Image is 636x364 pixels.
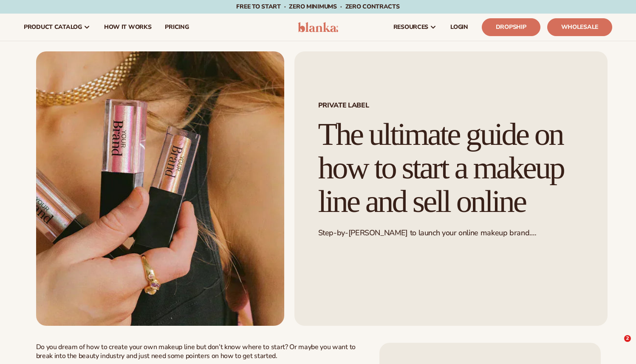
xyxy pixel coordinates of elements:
h1: The ultimate guide on how to start a makeup line and sell online [318,118,584,218]
a: product catalog [17,14,97,41]
span: product catalog [24,24,82,31]
span: Private label [318,102,584,109]
a: pricing [158,14,195,41]
span: Do you dream of how to create your own makeup line but don’t know where to start? Or maybe you wa... [36,342,356,361]
span: Free to start · ZERO minimums · ZERO contracts [236,3,399,11]
a: Wholesale [547,18,612,36]
a: LOGIN [444,14,475,41]
a: How It Works [97,14,158,41]
span: LOGIN [450,24,468,31]
a: resources [387,14,444,41]
p: Step-by-[PERSON_NAME] to launch your online makeup brand. [318,228,584,238]
img: Person holding branded make up with a solid pink background [36,51,284,326]
span: resources [393,24,428,31]
span: pricing [165,24,189,31]
img: logo [298,22,338,32]
a: Dropship [482,18,540,36]
span: 2 [624,335,631,342]
iframe: Intercom live chat [607,335,627,356]
span: How It Works [104,24,152,31]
